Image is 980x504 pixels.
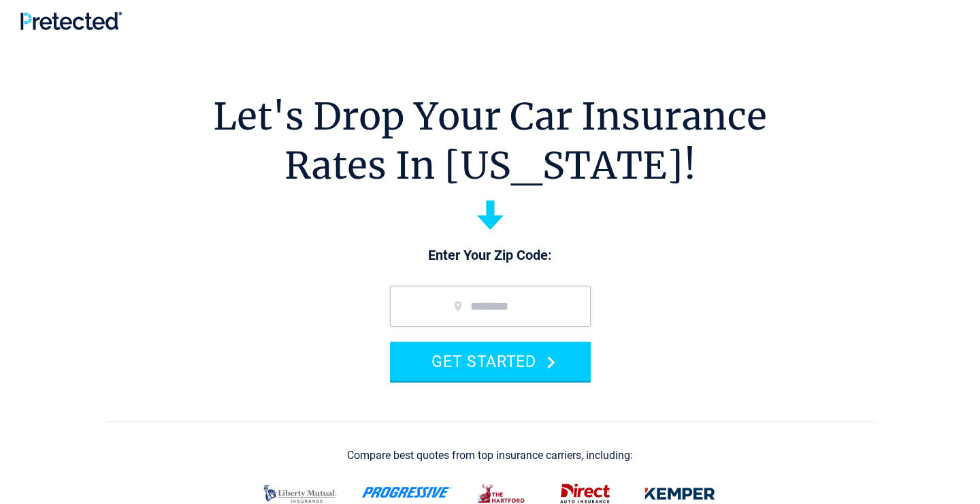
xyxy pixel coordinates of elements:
[213,92,767,190] h1: Let's Drop Your Car Insurance Rates In [US_STATE]!
[20,12,122,30] img: Pretected Logo
[361,487,453,498] img: progressive
[390,342,591,381] button: GET STARTED
[376,246,604,265] p: Enter Your Zip Code:
[390,286,591,327] input: zip code
[347,449,633,462] div: Compare best quotes from top insurance carriers, including:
